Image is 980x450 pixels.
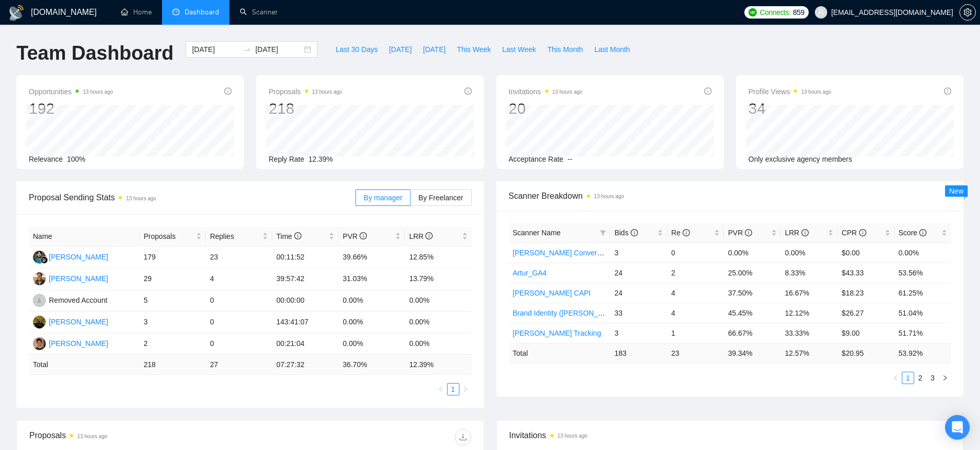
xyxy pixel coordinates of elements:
span: info-circle [465,88,472,95]
li: 1 [902,372,914,384]
div: [PERSON_NAME] [49,251,108,263]
td: 25.00% [724,263,780,283]
span: Connects: [760,7,791,18]
img: AL [33,337,46,350]
span: Proposal Sending Stats [29,191,355,204]
span: [DATE] [389,44,412,55]
span: CPR [842,229,866,237]
span: Last 30 Days [335,44,378,55]
td: $26.27 [838,303,894,323]
span: By manager [364,194,402,202]
span: Dashboard [185,8,219,16]
td: 0.00% [724,243,780,263]
span: By Freelancer [418,194,463,202]
span: Proposals [144,231,194,242]
div: [PERSON_NAME] [49,273,108,284]
time: 13 hours ago [801,89,831,95]
td: 24 [610,283,667,303]
span: Acceptance Rate [509,155,564,163]
a: Brand Identity ([PERSON_NAME]) [513,309,623,317]
td: 51.04% [895,303,951,323]
td: 00:21:04 [272,333,338,355]
span: PVR [728,229,752,237]
span: -- [567,155,572,163]
span: LRR [409,232,433,240]
button: setting [959,4,976,21]
td: 3 [610,323,667,343]
span: info-circle [944,88,951,95]
td: 12.57 % [781,343,838,363]
span: left [893,375,899,381]
button: download [455,429,471,445]
td: 13.79% [405,268,471,290]
time: 13 hours ago [77,434,107,439]
span: 12.39% [309,155,333,163]
span: to [243,45,251,54]
time: 13 hours ago [312,89,342,95]
td: 0.00% [895,243,951,263]
td: 0 [206,333,272,355]
span: swap-right [243,45,251,54]
div: 20 [509,99,582,118]
td: 0 [206,311,272,333]
span: This Month [547,44,583,55]
td: 39:57:42 [272,268,338,290]
span: filter [598,225,608,240]
span: info-circle [683,229,690,236]
button: This Month [542,41,589,58]
span: left [438,386,444,392]
td: 31.03% [338,268,405,290]
td: 39.66% [338,247,405,268]
td: 0.00% [338,333,405,355]
span: Last Week [502,44,536,55]
td: $9.00 [838,323,894,343]
span: info-circle [704,88,711,95]
span: Score [899,229,926,237]
span: Scanner Name [513,229,561,237]
span: Invitations [509,429,951,442]
span: info-circle [224,88,231,95]
input: End date [255,44,302,55]
span: Re [671,229,690,237]
span: info-circle [425,232,433,239]
span: Invitations [509,85,582,98]
img: IK [33,316,46,328]
td: 33.33% [781,323,838,343]
li: 1 [447,383,459,395]
td: $18.23 [838,283,894,303]
a: searchScanner [240,8,278,16]
span: info-circle [745,229,752,236]
time: 13 hours ago [126,196,156,201]
td: 218 [139,355,206,375]
td: 53.56% [895,263,951,283]
span: user [817,9,825,16]
button: left [889,372,902,384]
a: setting [959,8,976,16]
div: Removed Account [49,295,108,306]
td: 8.33% [781,263,838,283]
a: 1 [902,372,914,384]
img: RA [33,294,46,307]
span: Reply Rate [269,155,304,163]
td: 0.00% [405,290,471,311]
div: Open Intercom Messenger [945,415,970,440]
span: info-circle [919,229,926,236]
span: New [949,187,964,195]
li: 2 [914,372,926,384]
td: 2 [139,333,206,355]
a: 3 [927,372,938,384]
td: 4 [667,283,724,303]
td: 07:27:32 [272,355,338,375]
span: [DATE] [423,44,446,55]
a: 2 [915,372,926,384]
td: $ 20.95 [838,343,894,363]
li: Previous Page [889,372,902,384]
li: Previous Page [435,383,447,395]
td: $0.00 [838,243,894,263]
img: gigradar-bm.png [41,256,48,264]
td: 33 [610,303,667,323]
td: 00:11:52 [272,247,338,268]
span: Replies [210,231,260,242]
span: Profile Views [749,85,831,98]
